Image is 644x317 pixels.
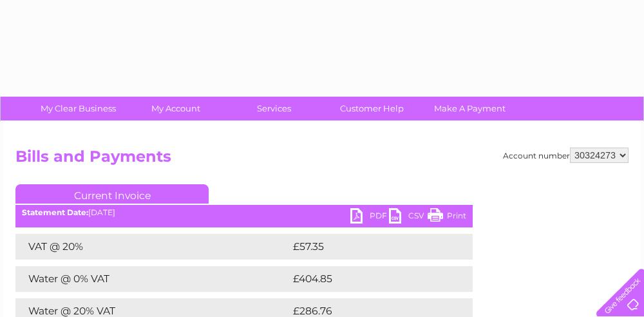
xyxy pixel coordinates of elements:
[22,207,88,217] b: Statement Date:
[389,208,428,227] a: CSV
[25,97,131,120] a: My Clear Business
[290,266,450,292] td: £404.85
[15,148,629,172] h2: Bills and Payments
[428,208,466,227] a: Print
[350,208,389,227] a: PDF
[221,97,327,120] a: Services
[319,97,425,120] a: Customer Help
[417,97,523,120] a: Make A Payment
[15,208,473,217] div: [DATE]
[15,184,209,204] a: Current Invoice
[290,234,446,260] td: £57.35
[503,148,629,163] div: Account number
[15,266,290,292] td: Water @ 0% VAT
[123,97,229,120] a: My Account
[15,234,290,260] td: VAT @ 20%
